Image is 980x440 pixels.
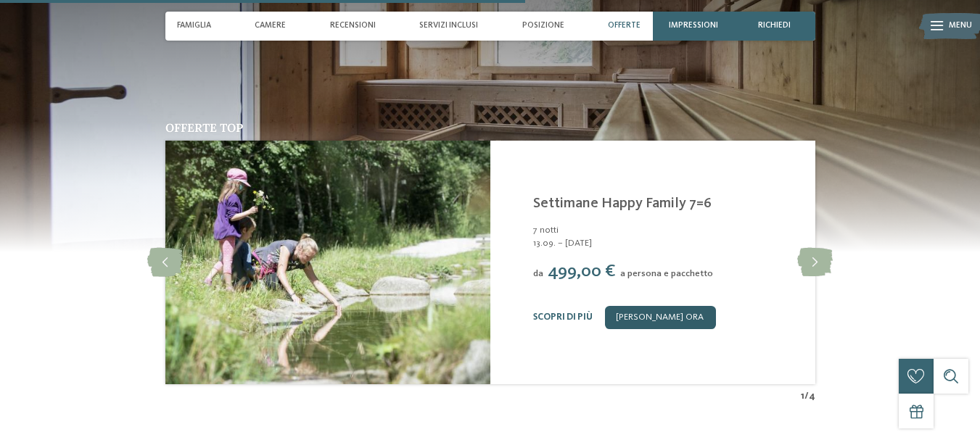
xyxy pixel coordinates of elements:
span: richiedi [758,21,791,30]
span: 7 notti [533,225,559,235]
span: Servizi inclusi [419,21,478,30]
a: Settimane Happy Family 7=6 [533,196,712,211]
span: da [533,269,543,278]
a: [PERSON_NAME] ora [604,306,715,329]
a: Scopri di più [533,312,593,322]
span: 13.09. – [DATE] [533,237,800,250]
span: 499,00 € [548,263,616,281]
img: Settimane Happy Family 7=6 [165,141,490,384]
span: Offerte top [165,120,243,135]
span: Posizione [522,21,564,30]
span: Famiglia [177,21,211,30]
span: Camere [255,21,286,30]
span: 4 [809,390,815,403]
span: Impressioni [669,21,718,30]
span: Recensioni [330,21,376,30]
span: 1 [801,390,804,403]
span: a persona e pacchetto [620,269,713,278]
span: Offerte [608,21,641,30]
span: / [804,390,809,403]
